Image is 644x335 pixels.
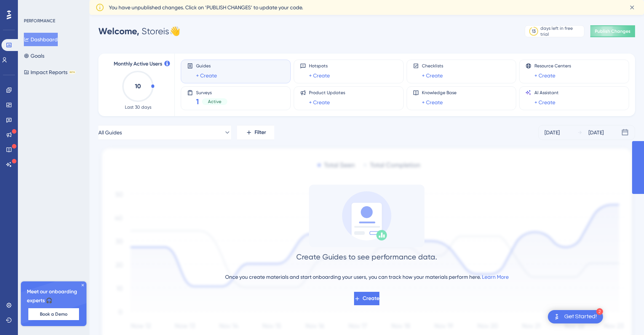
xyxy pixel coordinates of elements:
[196,63,217,69] span: Guides
[613,306,635,328] iframe: UserGuiding AI Assistant Launcher
[24,18,55,24] div: PERFORMANCE
[532,28,536,34] div: 13
[135,83,141,90] text: 10
[309,63,330,69] span: Hotspots
[595,28,631,34] span: Publish Changes
[534,90,559,96] span: AI Assistant
[196,90,227,95] span: Surveys
[69,70,76,74] div: BETA
[596,308,603,315] div: 2
[24,66,76,79] button: Impact ReportsBETA
[196,96,199,107] span: 1
[422,90,457,96] span: Knowledge Base
[422,98,443,107] a: + Create
[109,3,303,12] span: You have unpublished changes. Click on ‘PUBLISH CHANGES’ to update your code.
[552,312,561,321] img: launcher-image-alternative-text
[24,33,58,46] button: Dashboard
[208,99,221,105] span: Active
[422,71,443,80] a: + Create
[98,25,180,37] div: Storeis 👋
[363,294,379,303] span: Create
[98,128,122,137] span: All Guides
[27,287,80,305] span: Meet our onboarding experts 🎧
[40,311,67,317] span: Book a Demo
[98,26,139,36] span: Welcome,
[309,71,330,80] a: + Create
[196,71,217,80] a: + Create
[534,63,571,69] span: Resource Centers
[28,308,79,320] button: Book a Demo
[237,125,274,140] button: Filter
[225,272,509,281] div: Once you create materials and start onboarding your users, you can track how your materials perfo...
[548,310,603,323] div: Open Get Started! checklist, remaining modules: 2
[482,274,509,280] a: Learn More
[422,63,443,69] span: Checklists
[98,125,231,140] button: All Guides
[354,292,379,305] button: Create
[534,71,555,80] a: + Create
[125,104,151,110] span: Last 30 days
[534,98,555,107] a: + Create
[544,128,560,137] div: [DATE]
[114,60,162,68] span: Monthly Active Users
[540,25,582,37] div: days left in free trial
[564,313,597,321] div: Get Started!
[590,25,635,37] button: Publish Changes
[309,98,330,107] a: + Create
[309,90,345,96] span: Product Updates
[296,252,437,262] div: Create Guides to see performance data.
[255,128,266,137] span: Filter
[24,49,44,63] button: Goals
[588,128,604,137] div: [DATE]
